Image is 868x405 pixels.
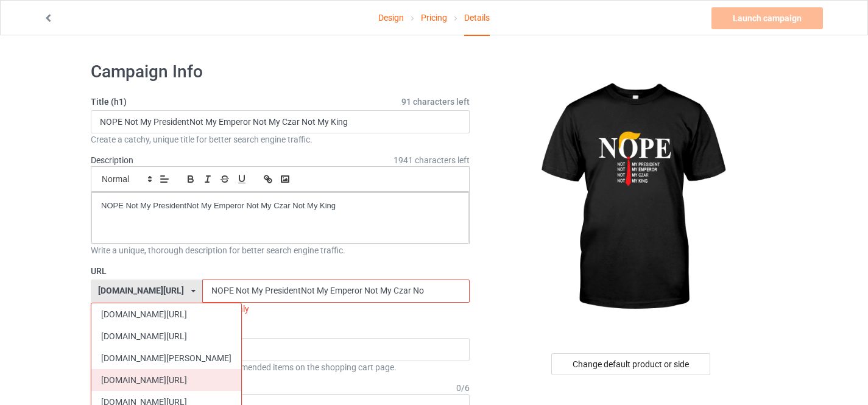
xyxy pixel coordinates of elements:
div: Storefront items are displayed as recommended items on the shopping cart page. [91,361,470,373]
div: Create a catchy, unique title for better search engine traffic. [91,133,470,146]
div: Details [464,1,490,36]
label: Storefront [91,323,470,336]
label: URL [91,265,470,277]
div: [DOMAIN_NAME][URL] [98,286,184,295]
h1: Campaign Info [91,61,470,83]
a: Design [378,1,404,35]
label: Description [91,155,133,165]
span: 91 characters left [401,96,470,108]
div: [DOMAIN_NAME][URL] [91,369,241,391]
div: [DOMAIN_NAME][URL] [91,325,241,347]
p: NOPE Not My PresidentNot My Emperor Not My Czar Not My King [101,200,459,212]
div: [DOMAIN_NAME][URL] [91,303,241,325]
div: Write a unique, thorough description for better search engine traffic. [91,244,470,256]
label: Title (h1) [91,96,470,108]
a: Pricing [421,1,447,35]
div: 0 / 6 [456,382,470,394]
div: Change default product or side [551,353,710,375]
span: 1941 characters left [393,154,470,166]
div: Alphanumeric characters and dashes only [91,303,470,315]
div: [DOMAIN_NAME][PERSON_NAME] [91,347,241,369]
